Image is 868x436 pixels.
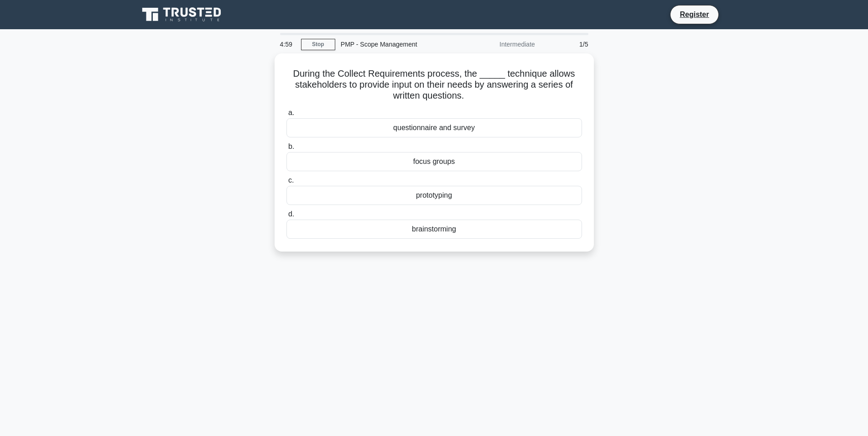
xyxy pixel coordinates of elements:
[286,152,582,171] div: focus groups
[275,35,301,53] div: 4:59
[301,39,335,50] a: Stop
[286,186,582,205] div: prototyping
[288,142,294,150] span: b.
[541,35,594,53] div: 1/5
[286,118,582,137] div: questionnaire and survey
[674,9,714,20] a: Register
[335,35,461,53] div: PMP - Scope Management
[286,220,582,239] div: brainstorming
[461,35,541,53] div: Intermediate
[288,109,294,116] span: a.
[288,176,294,184] span: c.
[286,68,583,102] h5: During the Collect Requirements process, the _____ technique allows stakeholders to provide input...
[288,210,294,218] span: d.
